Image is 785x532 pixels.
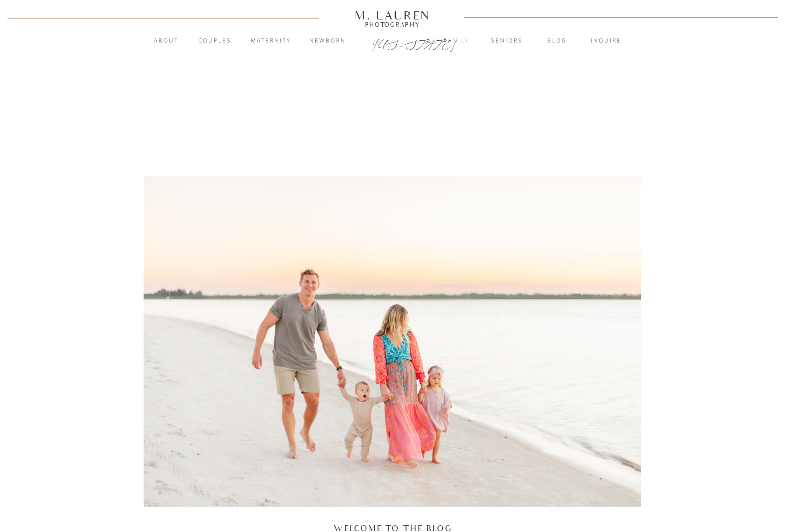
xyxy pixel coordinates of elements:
a: Newborn [303,37,352,46]
a: M. Lauren [328,10,458,20]
a: Photography [351,22,434,27]
a: Family [432,37,481,46]
a: Seniors [482,37,531,46]
a: Couples [191,37,240,46]
a: blog [533,37,582,46]
a: About [149,37,184,46]
a: inquire [582,37,631,46]
a: [US_STATE] [372,37,414,48]
a: Maternity [246,37,295,46]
